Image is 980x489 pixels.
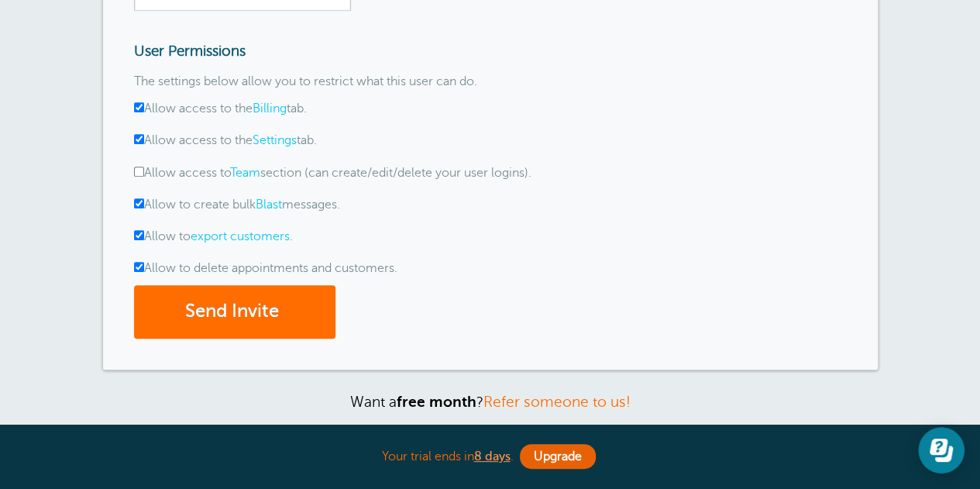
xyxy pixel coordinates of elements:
[191,229,290,243] a: export customers
[134,166,531,180] label: Allow access to section (can create/edit/delete your user logins).
[230,166,260,180] a: Team
[134,230,144,240] input: Allow toexport customers.
[103,393,878,411] p: Want a ?
[256,198,282,212] a: Blast
[134,134,144,144] input: Allow access to theSettingstab.
[520,444,596,469] a: Upgrade
[134,43,599,60] h3: User Permissions
[134,102,307,115] label: Allow access to the tab.
[134,229,293,243] label: Allow to .
[134,285,335,339] button: Send Invite
[397,394,476,410] strong: free month
[253,102,287,115] a: Billing
[134,261,397,275] label: Allow to delete appointments and customers.
[134,102,144,112] input: Allow access to theBillingtab.
[134,167,144,177] input: Allow access toTeamsection (can create/edit/delete your user logins).
[474,449,511,463] a: 8 days
[253,133,297,147] a: Settings
[134,198,340,212] label: Allow to create bulk messages.
[134,133,317,147] label: Allow access to the tab.
[918,427,965,474] iframe: Resource center
[134,262,144,272] input: Allow to delete appointments and customers.
[134,74,599,89] p: The settings below allow you to restrict what this user can do.
[134,198,144,208] input: Allow to create bulkBlastmessages.
[103,440,878,474] div: Your trial ends in .
[483,394,631,410] a: Refer someone to us!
